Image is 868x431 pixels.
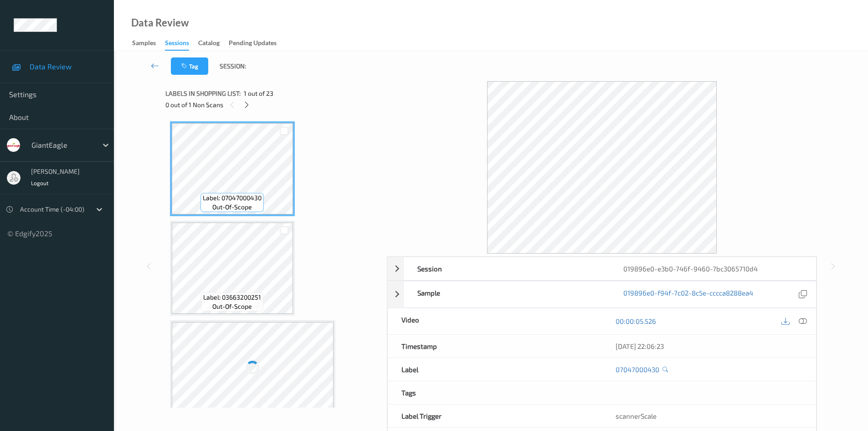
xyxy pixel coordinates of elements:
a: Pending Updates [229,37,286,50]
a: Catalog [198,37,229,50]
div: Label Trigger [388,405,602,427]
a: Samples [132,37,165,50]
div: scannerScale [602,405,816,427]
span: out-of-scope [212,203,252,212]
span: out-of-scope [212,302,252,311]
div: Sample019896e0-f94f-7c02-8c5e-cccca8288ea4 [387,281,817,308]
div: Catalog [198,38,220,50]
a: 019896e0-f94f-7c02-8c5e-cccca8288ea4 [623,288,753,301]
div: [DATE] 22:06:23 [616,342,802,351]
div: 0 out of 1 Non Scans [165,99,380,110]
span: 1 out of 23 [244,89,273,98]
a: Sessions [165,37,198,51]
div: Samples [132,38,156,50]
div: Video [388,308,602,334]
span: Label: 03663200251 [203,293,261,302]
div: Session019896e0-e3b0-746f-9460-7bc3065710d4 [387,257,817,280]
div: Session [404,257,610,280]
a: 07047000430 [616,365,659,374]
span: Labels in shopping list: [165,89,241,98]
div: Data Review [131,18,189,27]
span: Session: [220,62,246,71]
a: 00:00:05.526 [616,317,656,326]
div: Label [388,358,602,381]
div: Timestamp [388,335,602,358]
div: Tags [388,381,602,404]
button: Tag [171,57,208,75]
div: 019896e0-e3b0-746f-9460-7bc3065710d4 [610,257,816,280]
span: Label: 07047000430 [203,193,262,203]
div: Sessions [165,38,189,51]
div: Pending Updates [229,38,277,50]
div: Sample [404,281,610,307]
